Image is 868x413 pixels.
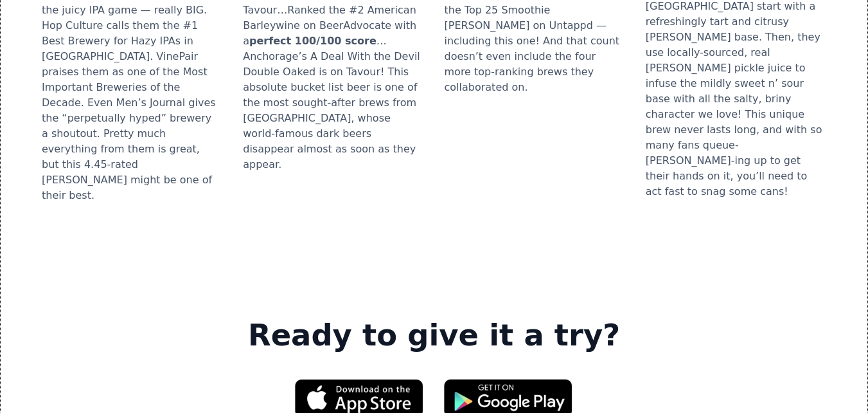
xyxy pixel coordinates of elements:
[248,318,620,354] strong: Ready to give it a try?
[249,35,376,47] strong: perfect 100/100 score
